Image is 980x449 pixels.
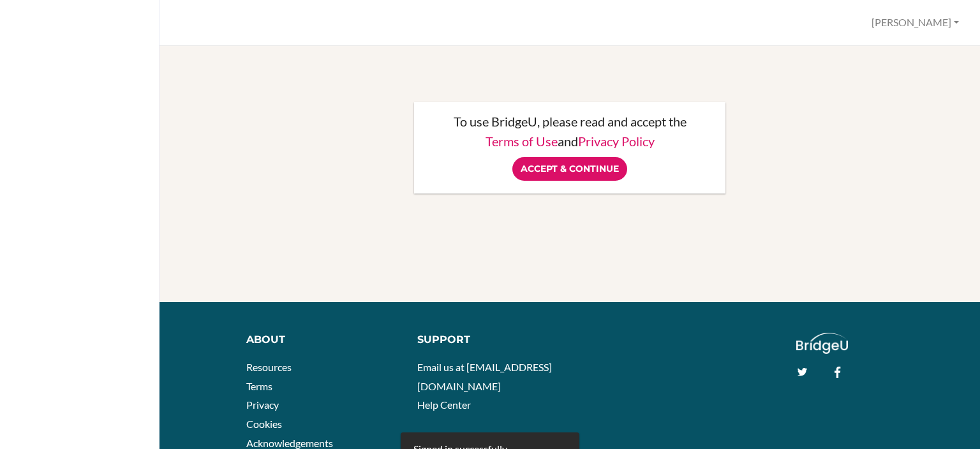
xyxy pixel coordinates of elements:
[417,361,552,392] a: Email us at [EMAIL_ADDRESS][DOMAIN_NAME]
[427,115,713,128] p: To use BridgeU, please read and accept the
[246,418,282,430] a: Cookies
[246,361,292,373] a: Resources
[417,333,560,347] div: Support
[427,135,713,148] p: and
[796,333,848,354] img: logo_white@2x-f4f0deed5e89b7ecb1c2cc34c3e3d731f90f0f143d5ea2071677605dd97b5244.png
[246,399,279,411] a: Privacy
[486,133,558,149] a: Terms of Use
[417,399,471,411] a: Help Center
[246,380,272,392] a: Terms
[246,333,399,347] div: About
[512,157,627,181] input: Accept & Continue
[866,11,965,34] button: [PERSON_NAME]
[578,133,655,149] a: Privacy Policy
